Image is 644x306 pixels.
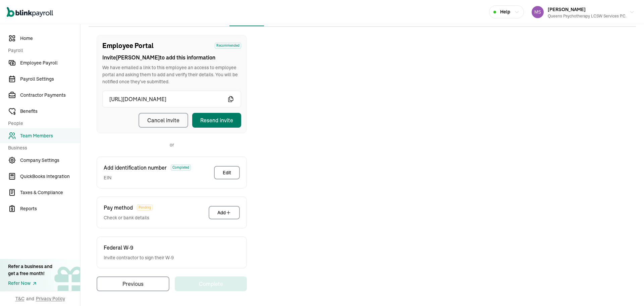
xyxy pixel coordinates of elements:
[97,276,169,291] button: Previous
[8,47,76,54] span: Payroll
[36,295,65,302] span: Privacy Policy
[548,6,586,12] span: [PERSON_NAME]
[104,254,174,261] span: Invite contractor to sign their W-9
[199,280,223,288] div: Complete
[137,205,153,211] span: Pending
[20,157,80,164] span: Company Settings
[192,113,241,128] button: Resend invite
[20,59,80,67] span: Employee Payroll
[8,120,76,127] span: People
[15,295,24,302] span: T&C
[214,166,240,179] button: Edit
[7,2,53,22] nav: Global
[209,206,240,219] button: Add
[20,173,80,180] span: QuickBooks Integration
[175,276,247,291] button: Complete
[217,209,231,216] div: Add
[109,95,227,103] span: [URL][DOMAIN_NAME]
[529,4,637,20] button: [PERSON_NAME]Queens Psychotherapy LCSW Services P.C.
[104,164,167,172] span: Add identification number
[170,141,174,148] p: or
[20,189,80,196] span: Taxes & Compliance
[215,43,241,49] span: Recommended
[20,35,80,42] span: Home
[147,116,179,124] div: Cancel invite
[223,169,231,176] div: Edit
[548,13,627,19] div: Queens Psychotherapy LCSW Services P.C.
[200,116,233,124] div: Resend invite
[104,214,153,221] span: Check or bank details
[102,41,154,51] span: Employee Portal
[139,113,188,128] button: Cancel invite
[8,280,52,287] a: Refer Now
[104,204,133,212] span: Pay method
[102,53,241,61] span: Invite [PERSON_NAME] to add this information
[122,280,144,288] div: Previous
[171,165,191,171] span: Completed
[104,174,191,181] span: EIN
[500,8,510,15] span: Help
[20,132,80,139] span: Team Members
[102,64,241,85] span: We have emailed a link to this employee an access to employee portal and asking them to add and v...
[20,205,80,212] span: Reports
[610,274,644,306] iframe: Chat Widget
[8,144,76,151] span: Business
[20,92,80,99] span: Contractor Payments
[489,5,524,18] button: Help
[8,263,52,277] div: Refer a business and get a free month!
[20,108,80,115] span: Benefits
[104,244,133,252] span: Federal W-9
[20,76,80,83] span: Payroll Settings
